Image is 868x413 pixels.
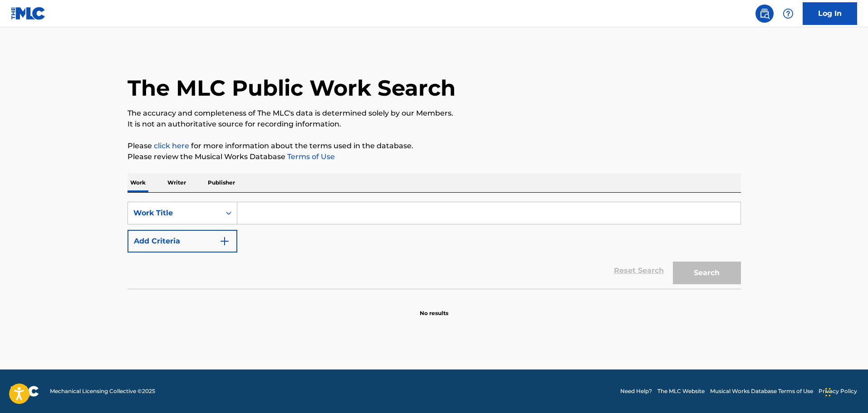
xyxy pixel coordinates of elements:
[420,298,448,317] p: No results
[11,7,46,20] img: MLC Logo
[128,141,741,151] p: Please for more information about the terms used in the database.
[803,2,857,25] a: Log In
[128,230,237,253] button: Add Criteria
[205,173,238,192] p: Publisher
[819,387,857,395] a: Privacy Policy
[133,208,215,219] div: Work Title
[165,173,189,192] p: Writer
[783,8,794,19] img: help
[128,202,741,289] form: Search Form
[759,8,770,19] img: search
[154,141,189,150] a: click here
[620,387,652,395] a: Need Help?
[825,379,831,406] div: Drag
[219,236,230,247] img: 9d2ae6d4665cec9f34b9.svg
[710,387,813,395] a: Musical Works Database Terms of Use
[823,369,868,413] iframe: Chat Widget
[128,173,148,192] p: Work
[128,151,741,162] p: Please review the Musical Works Database
[657,387,705,395] a: The MLC Website
[779,5,797,23] div: Help
[285,152,335,161] a: Terms of Use
[50,387,155,395] span: Mechanical Licensing Collective © 2025
[755,5,774,23] a: Public Search
[128,119,741,130] p: It is not an authoritative source for recording information.
[11,386,39,397] img: logo
[128,74,456,102] h1: The MLC Public Work Search
[128,108,741,119] p: The accuracy and completeness of The MLC's data is determined solely by our Members.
